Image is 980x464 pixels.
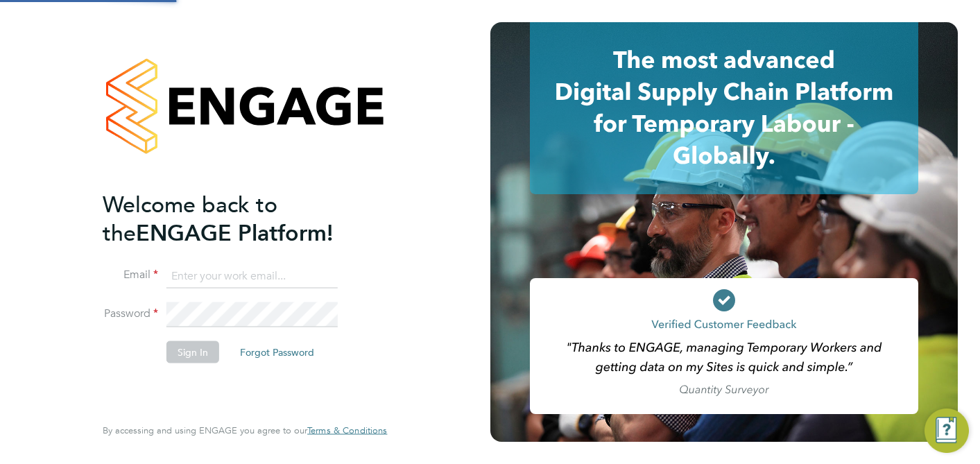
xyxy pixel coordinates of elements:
button: Forgot Password [229,341,325,363]
button: Sign In [166,341,219,363]
h2: ENGAGE Platform! [103,190,373,247]
input: Enter your work email... [166,264,338,289]
button: Engage Resource Center [925,409,969,453]
label: Email [103,268,158,282]
span: By accessing and using ENGAGE you agree to our [103,424,387,436]
span: Welcome back to the [103,191,277,246]
label: Password [103,307,158,321]
a: Terms & Conditions [307,425,387,436]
